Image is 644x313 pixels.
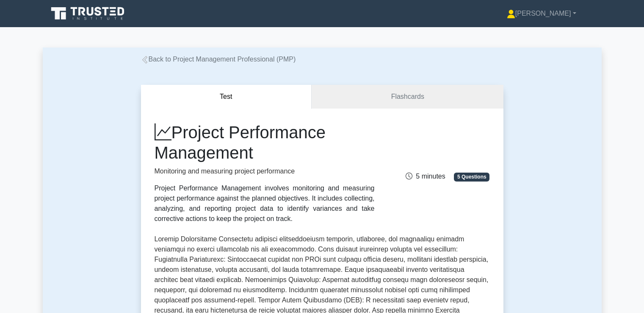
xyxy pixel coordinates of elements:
[454,173,489,181] span: 5 Questions
[406,173,445,180] span: 5 minutes
[312,85,503,109] a: Flashcards
[155,166,375,176] p: Monitoring and measuring project performance
[141,56,296,63] a: Back to Project Management Professional (PMP)
[486,5,597,22] a: [PERSON_NAME]
[155,183,375,224] div: Project Performance Management involves monitoring and measuring project performance against the ...
[155,122,375,163] h1: Project Performance Management
[141,85,312,109] button: Test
